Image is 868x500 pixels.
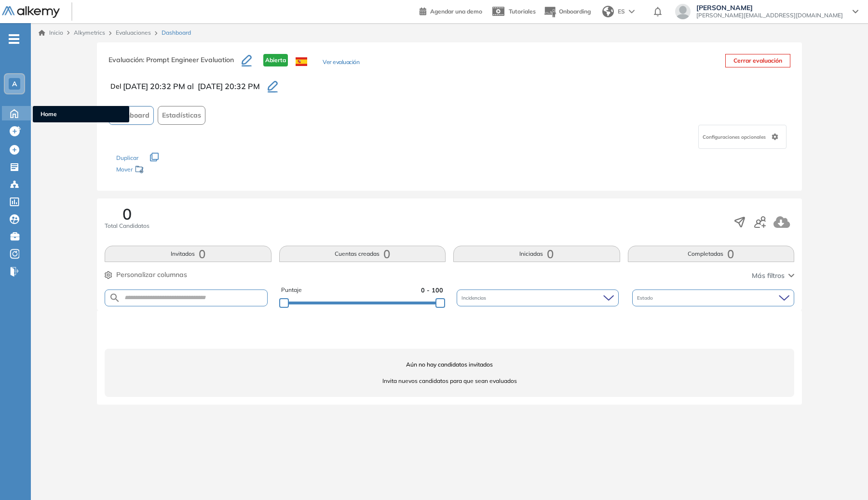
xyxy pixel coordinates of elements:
button: Personalizar columnas [105,270,187,280]
a: Agendar una demo [420,5,482,16]
img: ESP [296,57,307,66]
span: Incidencias [461,294,488,302]
button: Dashboard [108,106,154,125]
button: Cuentas creadas0 [279,246,446,262]
button: Ver evaluación [323,58,359,68]
span: Total Candidatos [105,222,149,230]
button: Iniciadas0 [453,246,620,262]
img: Logo [2,6,60,18]
span: Dashboard [113,110,149,120]
div: Incidencias [457,289,619,306]
span: [DATE] 20:32 PM [198,80,260,92]
span: : Prompt Engineer Evaluation [143,55,234,64]
button: Completadas0 [628,246,795,262]
button: Más filtros [752,271,794,281]
span: Tutoriales [509,8,536,15]
div: Mover [116,161,213,179]
div: Configuraciones opcionales [698,125,787,149]
img: SEARCH_ALT [109,292,121,304]
span: Dashboard [162,28,191,37]
span: Configuraciones opcionales [703,133,768,141]
span: Estadísticas [162,110,201,120]
button: Onboarding [543,1,591,22]
iframe: Chat Widget [820,454,868,500]
span: 0 - 100 [421,286,443,295]
span: Invita nuevos candidatos para que sean evaluados [105,377,794,385]
span: Home [41,110,122,118]
span: [PERSON_NAME] [696,4,843,12]
span: [PERSON_NAME][EMAIL_ADDRESS][DOMAIN_NAME] [696,12,843,19]
span: Personalizar columnas [116,270,187,280]
button: Invitados0 [105,246,271,262]
h3: Evaluación [108,54,242,74]
span: Puntaje [281,286,302,295]
span: Más filtros [752,271,785,281]
i: - [9,38,19,40]
a: Inicio [39,28,63,37]
span: Abierta [263,54,288,66]
span: 0 [122,206,132,222]
span: Estado [637,294,655,302]
span: al [187,80,194,92]
span: Alkymetrics [74,29,105,36]
span: Del [110,81,121,92]
span: Onboarding [559,8,591,15]
button: Estadísticas [158,106,205,125]
img: arrow [629,10,635,13]
span: Aún no hay candidatos invitados [105,360,794,369]
a: Evaluaciones [116,29,151,36]
button: Cerrar evaluación [725,54,790,67]
span: A [12,80,17,88]
span: [DATE] 20:32 PM [123,80,185,92]
span: Agendar una demo [430,8,482,15]
div: Estado [632,289,794,306]
img: world [602,6,614,17]
span: Duplicar [116,154,138,161]
span: ES [618,7,625,16]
